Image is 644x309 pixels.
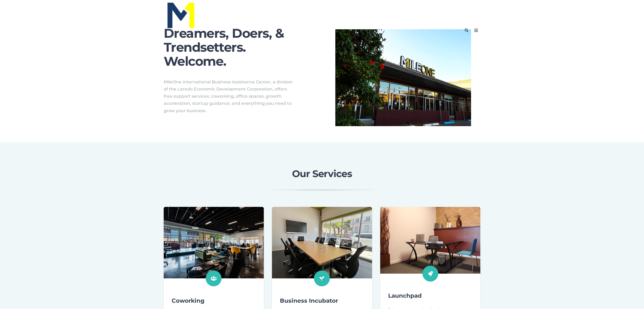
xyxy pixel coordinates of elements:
[185,169,459,179] h2: Our Services
[335,29,471,126] img: Canva Design DAFZb0Spo9U
[166,1,196,29] img: MileOne Blue_Yellow Logo
[388,292,472,300] h4: Launchpad
[272,207,372,278] img: MileOne meeting room conference room
[172,297,256,305] h4: Coworking
[280,297,364,305] h4: Business Incubator
[380,207,480,274] img: MileOne office photo
[164,79,293,113] span: MileOne International Business Assistance Center, a division of the Laredo Economic Development C...
[164,26,309,68] h1: Dreamers, Doers, & Trendsetters. Welcome.
[164,207,264,278] img: MileOne coworking space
